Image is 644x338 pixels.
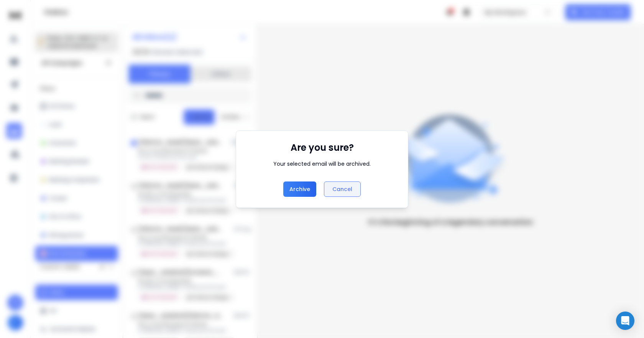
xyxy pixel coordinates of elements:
[616,312,634,330] div: Open Intercom Messenger
[289,185,310,193] p: archive
[273,160,371,168] div: Your selected email will be archived.
[324,181,361,197] button: Cancel
[283,181,316,197] button: archive
[291,142,354,154] h1: Are you sure?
